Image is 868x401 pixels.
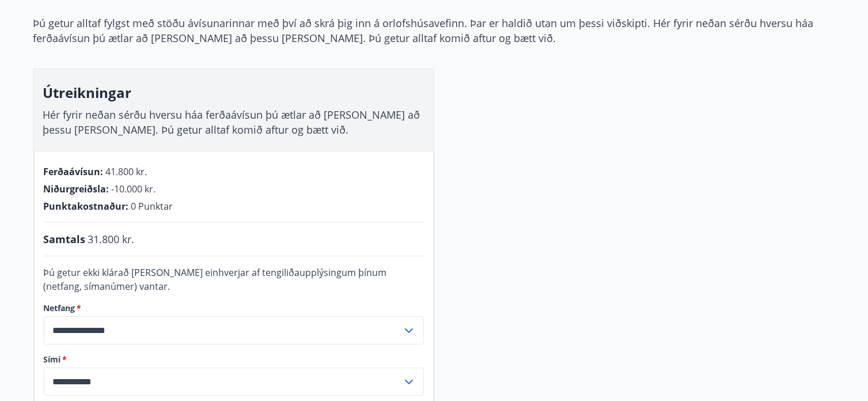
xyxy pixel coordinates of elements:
[44,354,424,365] label: Sími
[131,200,173,213] span: 0 Punktar
[88,232,135,247] span: 31.800 kr.
[33,16,835,46] p: Þú getur alltaf fylgst með stöðu ávísunarinnar með því að skrá þig inn á orlofshúsavefinn. Þar er...
[43,108,420,137] span: Hér fyrir neðan sérðu hversu háa ferðaávísun þú ætlar að [PERSON_NAME] að þessu [PERSON_NAME]. Þú...
[44,232,86,247] span: Samtals
[43,83,424,103] h3: Útreikningar
[44,200,129,213] span: Punktakostnaður :
[44,266,387,293] span: Þú getur ekki klárað [PERSON_NAME] einhverjar af tengiliðaupplýsingum þínum (netfang, símanúmer) ...
[112,183,156,195] span: -10.000 kr.
[44,183,109,195] span: Niðurgreiðsla :
[106,165,147,178] span: 41.800 kr.
[44,302,424,314] label: Netfang
[44,165,104,178] span: Ferðaávísun :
